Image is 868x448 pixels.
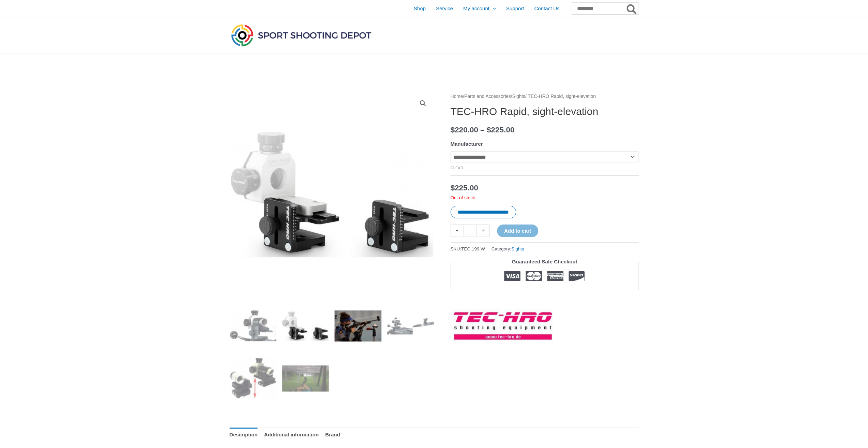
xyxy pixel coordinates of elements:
[451,184,478,192] bdi: 225.00
[230,355,277,402] img: TEC-HRO Rapid, sight-elevation - Image 5
[464,225,477,236] input: Product quantity
[487,126,491,134] span: $
[282,355,329,402] img: TEC-HRO Rapid, sight-elevation - Image 6
[451,308,553,343] a: TEC-HRO Shooting Equipment
[480,126,485,134] span: –
[451,126,478,134] bdi: 220.00
[387,302,434,349] img: TEC-HRO Rapid, sight-elevation - Image 4
[451,245,485,253] span: SKU:
[334,302,382,349] img: TEC-HRO Rapid, sight-elevation - Image 3
[325,428,340,442] a: Brand
[625,3,638,14] button: Search
[451,105,639,118] h1: TEC-HRO Rapid, sight-elevation
[230,428,258,442] a: Description
[451,225,464,236] a: -
[230,302,277,349] img: TEC-HRO Rapid
[264,428,319,442] a: Additional information
[451,184,455,192] span: $
[230,23,373,48] img: Sport Shooting Depot
[451,295,639,303] iframe: Customer reviews powered by Trustpilot
[509,257,580,266] legend: Guaranteed Safe Checkout
[451,94,463,99] a: Home
[417,97,429,110] a: View full-screen image gallery
[451,166,464,170] a: Clear options
[451,126,455,134] span: $
[451,92,639,101] nav: Breadcrumb
[497,225,538,237] button: Add to cart
[464,94,511,99] a: Parts and Accessories
[451,141,483,147] label: Manufacturer
[282,302,329,349] img: TEC-HRO Rapid, sight-elevation - Image 2
[487,126,514,134] bdi: 225.00
[461,246,485,251] span: TEC.199.W
[491,245,524,253] span: Category:
[511,246,524,251] a: Sights
[477,225,490,236] a: +
[512,94,525,99] a: Sights
[451,195,639,201] p: Out of stock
